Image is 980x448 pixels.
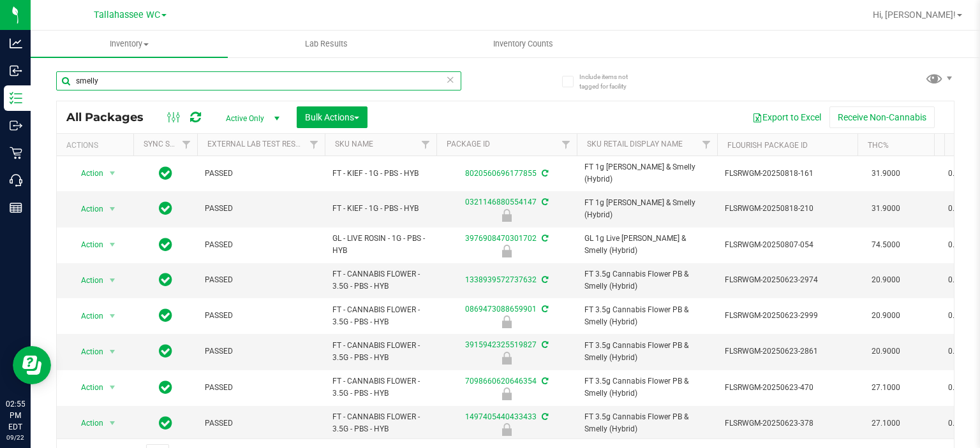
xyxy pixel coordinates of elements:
span: In Sync [159,236,172,254]
span: Sync from Compliance System [540,340,548,349]
span: 20.9000 [865,271,907,289]
span: FT 3.5g Cannabis Flower PB & Smelly (Hybrid) [584,375,709,400]
span: Bulk Actions [305,112,359,122]
button: Export to Excel [744,106,829,128]
a: THC% [868,141,889,150]
a: External Lab Test Result [207,140,308,148]
span: FT - CANNABIS FLOWER - 3.5G - PBS - HYB [332,375,429,400]
span: FT 3.5g Cannabis Flower PB & Smelly (Hybrid) [584,304,709,328]
a: Flourish Package ID [727,141,808,150]
span: Hi, [PERSON_NAME]! [873,10,956,20]
span: Sync from Compliance System [540,305,548,314]
span: 27.1000 [865,414,907,433]
div: Newly Received [434,387,579,400]
span: Action [70,343,104,361]
span: In Sync [159,414,172,432]
span: In Sync [159,307,172,324]
span: FT - CANNABIS FLOWER - 3.5G - PBS - HYB [332,340,429,364]
a: 1497405440433433 [465,412,537,421]
span: In Sync [159,379,172,396]
span: In Sync [159,271,172,289]
span: Sync from Compliance System [540,234,548,243]
span: PASSED [205,345,317,358]
span: FT - CANNABIS FLOWER - 3.5G - PBS - HYB [332,304,429,328]
span: FLSRWGM-20250623-470 [725,382,850,394]
span: Lab Results [288,38,365,50]
span: In Sync [159,342,172,360]
span: FT - KIEF - 1G - PBS - HYB [332,168,429,180]
span: In Sync [159,164,172,182]
a: Sku Retail Display Name [587,140,683,148]
input: Search Package ID, Item Name, SKU, Lot or Part Number... [56,71,461,90]
a: Filter [176,134,197,155]
div: Newly Received [434,352,579,365]
span: 20.9000 [865,307,907,325]
inline-svg: Call Center [10,174,22,187]
span: 27.1000 [865,379,907,397]
a: 8020560696177855 [465,169,537,178]
span: Action [70,271,104,289]
span: PASSED [205,239,317,251]
span: Action [70,200,104,218]
span: FT - KIEF - 1G - PBS - HYB [332,203,429,215]
span: Inventory [31,38,228,50]
a: Package ID [447,140,490,148]
span: PASSED [205,382,317,394]
span: 0.0000 [942,199,979,218]
span: 31.9000 [865,164,907,183]
div: Newly Received [434,209,579,222]
span: PASSED [205,203,317,215]
span: 74.5000 [865,236,907,254]
span: All Packages [66,110,156,124]
span: 20.9000 [865,342,907,361]
span: FLSRWGM-20250623-2974 [725,274,850,286]
span: FLSRWGM-20250818-161 [725,168,850,180]
div: Newly Received [434,245,579,257]
span: 0.1990 [942,236,979,254]
span: FT - CANNABIS FLOWER - 3.5G - PBS - HYB [332,268,429,293]
span: PASSED [205,274,317,286]
span: Action [70,164,104,182]
span: 0.0000 [942,164,979,183]
inline-svg: Analytics [10,37,22,50]
a: Lab Results [228,31,425,57]
p: 09/22 [6,433,25,442]
a: Filter [415,134,436,155]
a: 7098660620646354 [465,377,537,386]
iframe: Resource center [13,346,51,384]
span: FT 3.5g Cannabis Flower PB & Smelly (Hybrid) [584,340,709,364]
span: Sync from Compliance System [540,169,548,178]
span: select [105,307,121,325]
span: PASSED [205,417,317,430]
a: Inventory [31,31,228,57]
span: Sync from Compliance System [540,377,548,386]
span: select [105,271,121,289]
span: Clear [446,71,455,88]
span: FLSRWGM-20250623-2999 [725,310,850,322]
a: Filter [696,134,717,155]
span: select [105,236,121,254]
span: FLSRWGM-20250818-210 [725,203,850,215]
a: 1338939572737632 [465,275,537,284]
a: Sync Status [144,140,193,148]
a: Filter [304,134,325,155]
a: Filter [556,134,577,155]
span: Action [70,379,104,396]
span: FLSRWGM-20250623-378 [725,417,850,430]
span: FLSRWGM-20250623-2861 [725,345,850,358]
a: 3976908470301702 [465,234,537,243]
span: 0.0000 [942,271,979,289]
a: 3915942325519827 [465,340,537,349]
span: 0.0000 [942,414,979,433]
inline-svg: Retail [10,147,22,159]
span: Inventory Counts [476,38,570,50]
span: select [105,414,121,432]
span: Action [70,236,104,254]
div: Newly Received [434,315,579,328]
inline-svg: Outbound [10,119,22,132]
span: Include items not tagged for facility [579,72,643,91]
a: Inventory Counts [424,31,621,57]
span: PASSED [205,168,317,180]
a: 0321146880554147 [465,198,537,206]
inline-svg: Reports [10,201,22,214]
